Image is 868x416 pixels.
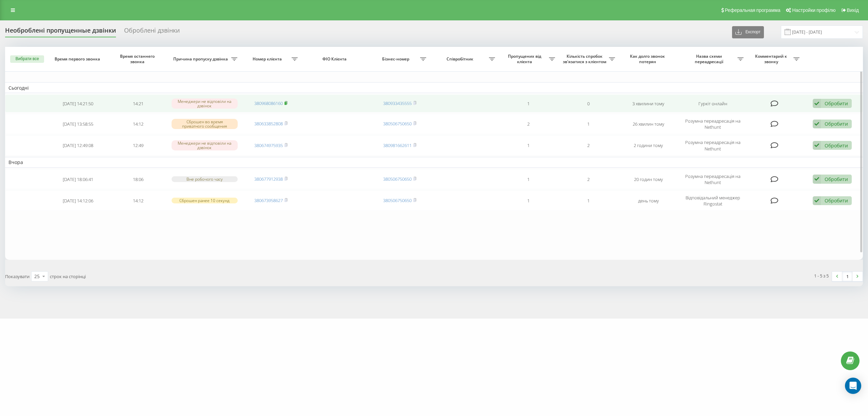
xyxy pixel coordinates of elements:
[63,176,93,182] font: [DATE] 18:06:41
[634,143,663,149] font: 2 години тому
[847,7,859,13] font: Вихід
[563,53,606,65] font: Кількість спробок зв'язатися з клієнтом
[845,378,861,394] div: Відкрити Intercom Messenger
[178,140,231,150] font: Менеджери не відповіли на дзвінок
[527,176,530,182] font: 1
[825,176,848,182] font: Обробити
[685,118,741,130] font: Розумна переадресація на Nethunt
[508,53,541,65] font: Пропущених від клієнта
[383,121,412,127] a: 380506750650
[447,56,473,62] font: Співробітник
[383,142,412,148] a: 380981662611
[383,100,412,106] a: 380933435555
[382,56,409,62] font: Бізнес-номер
[186,176,223,182] font: Вне робочого часу
[527,198,530,204] font: 1
[825,142,848,149] font: Обробити
[846,273,849,279] font: 1
[179,198,230,203] font: Сброшен ранее 10 секунд
[120,53,155,65] font: Время останнего звонка
[587,198,590,204] font: 1
[133,143,143,149] font: 12:49
[133,101,143,107] font: 14:21
[792,7,835,13] font: Настройки профілю
[63,121,93,127] font: [DATE] 13:58:55
[383,197,412,203] a: 380506750650
[322,56,347,62] font: ФІО Клієнта
[133,198,143,204] font: 14:12
[55,56,100,62] font: Время первого звонка
[254,176,283,182] a: 380677912938
[5,273,29,279] font: Показувати
[63,101,93,107] font: [DATE] 14:21:50
[630,53,665,65] font: Как долго звонок потерян
[634,176,663,182] font: 20 годин тому
[686,195,740,207] font: Відповідальний менеджер Ringostat
[254,197,283,203] a: 380673958627
[632,101,664,107] font: 3 хвилини тому
[50,273,86,279] font: строк на сторінці
[254,100,283,106] a: 380968086160
[685,173,741,185] font: Розумна переадресація на Nethunt
[633,121,664,127] font: 26 хвилин тому
[254,121,283,127] a: 380633852808
[825,121,848,127] font: Обробити
[124,26,180,34] font: Оброблені дзвінки
[587,121,590,127] font: 1
[725,7,781,13] font: Реферальная программа
[695,53,723,65] font: Назва схеми переадресації
[63,198,93,204] font: [DATE] 14:12:06
[133,176,143,182] font: 18:06
[8,159,23,166] font: Вчора
[5,26,116,34] font: Необроблені пропущенные дзвінки
[638,198,659,204] font: день тому
[10,55,44,63] button: Вибрати все
[34,273,40,279] font: 25
[527,143,530,149] font: 1
[16,56,39,61] font: Вибрати все
[173,56,228,62] font: Причина пропуску дзвінка
[587,143,590,149] font: 2
[254,142,283,148] a: 380674975935
[755,53,787,65] font: Комментарий к звонку
[732,26,764,38] button: Експорт
[527,121,530,127] font: 2
[814,273,829,279] font: 1 - 5 з 5
[825,100,848,107] font: Обробити
[698,101,727,107] font: Гуркіт онлайн
[8,85,29,91] font: Сьогодні
[527,101,530,107] font: 1
[178,98,231,109] font: Менеджери не відповіли на дзвінок
[63,143,93,149] font: [DATE] 12:49:08
[587,176,590,182] font: 2
[587,101,590,107] font: 0
[746,30,761,34] font: Експорт
[133,121,143,127] font: 14:12
[383,176,412,182] a: 380506750650
[825,197,848,204] font: Обробити
[685,139,741,151] font: Розумна переадресація на Nethunt
[182,119,227,129] font: Сброшен во время приватного сообщения
[253,56,282,62] font: Номер клієнта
